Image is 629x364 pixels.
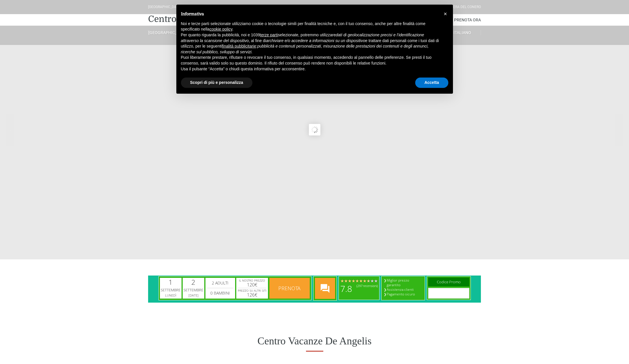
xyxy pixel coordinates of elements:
[447,4,481,10] div: Riviera Del Conero
[260,32,278,38] button: terze parti
[266,38,365,43] em: archiviare e/o accedere a informazioni su un dispositivo
[181,32,439,55] p: Per quanto riguarda la pubblicità, noi e 1039 selezionate, potremmo utilizzare , al fine di e tra...
[148,335,481,347] h1: Centro Vacanze De Angelis
[454,30,471,35] span: Italiano
[444,11,447,17] span: ×
[222,44,256,49] button: finalità pubblicitarie
[148,4,181,10] div: [GEOGRAPHIC_DATA]
[444,30,481,35] a: Italiano
[181,78,252,88] button: Scopri di più e personalizza
[148,30,185,35] a: [GEOGRAPHIC_DATA]
[181,33,424,43] em: dati di geolocalizzazione precisi e l’identificazione attraverso la scansione del dispositivo
[181,66,439,72] p: Usa il pulsante “Accetta” o chiudi questa informativa per acconsentire.
[415,78,448,88] button: Accetta
[441,9,450,18] button: Chiudi questa informativa
[181,55,439,66] p: Puoi liberamente prestare, rifiutare o revocare il tuo consenso, in qualsiasi momento, accedendo ...
[148,276,481,303] iframe: WooDoo Online Reception
[454,14,481,26] a: Prenota Ora
[181,21,439,32] p: Noi e terze parti selezionate utilizziamo cookie o tecnologie simili per finalità tecniche e, con...
[148,13,259,25] a: Centro Vacanze De Angelis
[181,12,439,16] h2: Informativa
[181,44,429,54] em: pubblicità e contenuti personalizzati, misurazione delle prestazioni dei contenuti e degli annunc...
[209,27,232,31] a: cookie policy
